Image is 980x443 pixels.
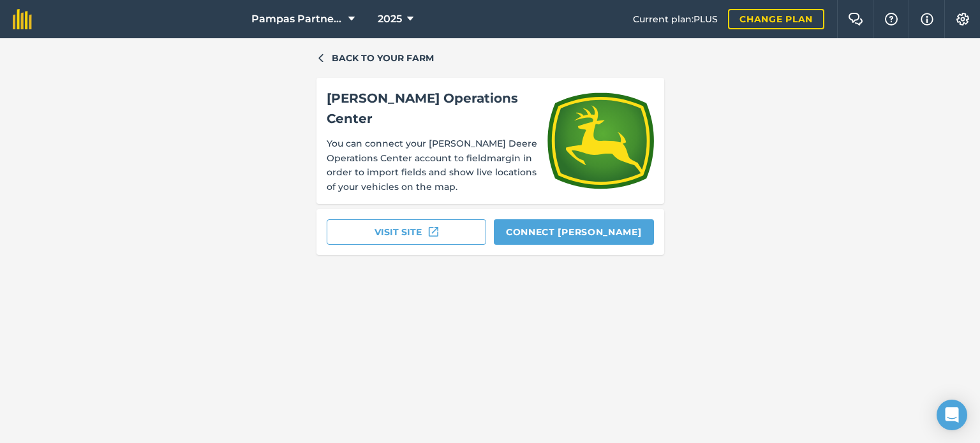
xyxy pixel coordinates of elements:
span: Back to your farm [332,51,434,65]
img: A question mark icon [884,13,899,25]
img: svg+xml;base64,PHN2ZyB4bWxucz0iaHR0cDovL3d3dy53My5vcmcvMjAwMC9zdmciIHdpZHRoPSIxNyIgaGVpZ2h0PSIxNy... [921,11,933,27]
img: fieldmargin Logo [13,9,32,29]
button: Back to your farm [316,51,434,65]
img: A cog icon [955,13,970,25]
a: Change plan [728,9,824,29]
div: Open Intercom Messenger [937,400,967,430]
div: [PERSON_NAME] Operations Center [327,88,540,129]
button: Connect [PERSON_NAME] [494,219,654,245]
span: 2025 [378,11,402,27]
img: john deere logo [547,88,654,194]
span: Current plan : PLUS [633,12,718,26]
span: Pampas Partnership [251,11,343,27]
span: You can connect your [PERSON_NAME] Deere Operations Center account to fieldmargin in order to imp... [327,136,540,194]
button: Visit site [327,219,487,245]
img: Two speech bubbles overlapping with the left bubble in the forefront [848,13,863,25]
